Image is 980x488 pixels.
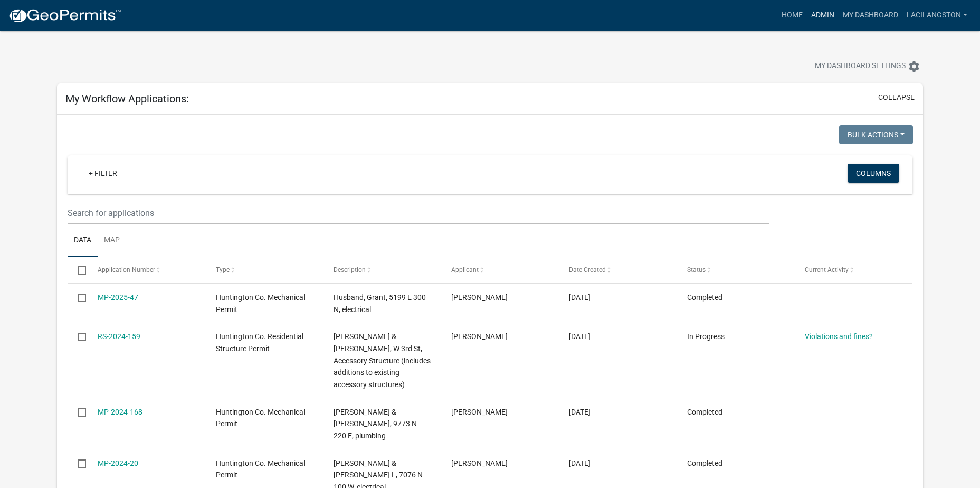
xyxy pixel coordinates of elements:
span: 04/09/2025 [569,293,591,302]
datatable-header-cell: Application Number [88,257,205,283]
span: Huntington Co. Residential Structure Permit [216,332,303,353]
span: Completed [687,459,722,467]
span: Type [216,266,230,274]
span: Racine, James D & Vicki L, W 3rd St, Accessory Structure (includes additions to existing accessor... [334,332,431,389]
a: MP-2024-168 [98,408,142,416]
button: Columns [848,164,899,183]
button: collapse [878,92,915,103]
a: LaciLangston [902,5,972,25]
datatable-header-cell: Applicant [441,257,559,283]
span: Huntington Co. Mechanical Permit [216,408,305,428]
span: Description [334,266,366,274]
i: settings [908,60,920,73]
span: Laci Langston [451,459,508,467]
input: Search for applications [68,202,769,224]
a: MP-2024-20 [98,459,138,467]
span: Application Number [98,266,155,274]
span: 02/15/2024 [569,459,591,467]
a: My Dashboard [839,5,902,25]
span: 08/29/2024 [569,408,591,416]
span: My Dashboard Settings [815,60,906,73]
span: Date Created [569,266,606,274]
a: Violations and fines? [805,332,873,341]
button: Bulk Actions [839,125,913,144]
span: Laci Langston [451,293,508,302]
a: Data [68,224,98,258]
a: + Filter [80,164,126,183]
a: Admin [807,5,839,25]
span: Huntington Co. Mechanical Permit [216,459,305,480]
span: Husband, Grant, 5199 E 300 N, electrical [334,293,426,314]
span: Completed [687,408,722,416]
span: Status [687,266,706,274]
datatable-header-cell: Date Created [559,257,677,283]
h5: My Workflow Applications: [65,92,189,105]
a: Home [777,5,807,25]
datatable-header-cell: Type [205,257,323,283]
span: Applicant [451,266,479,274]
a: Map [98,224,126,258]
span: Laci Langston [451,332,508,341]
datatable-header-cell: Select [68,257,88,283]
a: MP-2025-47 [98,293,138,302]
span: Laci Langston [451,408,508,416]
datatable-header-cell: Description [324,257,441,283]
span: Current Activity [805,266,849,274]
span: In Progress [687,332,725,341]
datatable-header-cell: Status [677,257,794,283]
button: My Dashboard Settingssettings [806,56,929,77]
span: Abbott, Kevin K & Angela K, 9773 N 220 E, plumbing [334,408,417,440]
datatable-header-cell: Current Activity [795,257,912,283]
a: RS-2024-159 [98,332,140,341]
span: 09/12/2024 [569,332,591,341]
span: Huntington Co. Mechanical Permit [216,293,305,314]
span: Completed [687,293,722,302]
